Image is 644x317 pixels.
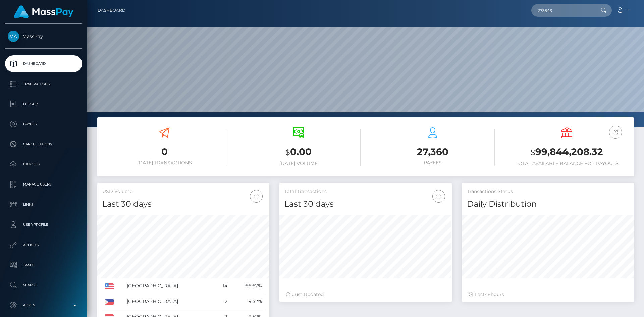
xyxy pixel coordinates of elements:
[105,283,114,289] img: US.png
[505,145,629,159] h3: 99,844,208.32
[102,160,226,166] h6: [DATE] Transactions
[102,198,264,210] h4: Last 30 days
[5,236,82,253] a: API Keys
[5,176,82,193] a: Manage Users
[285,148,290,157] small: $
[8,99,79,109] p: Ledger
[215,278,230,294] td: 14
[230,294,264,309] td: 9.52%
[102,188,264,195] h5: USD Volume
[14,5,73,18] img: MassPay Logo
[8,200,79,210] p: Links
[8,139,79,149] p: Cancellations
[469,291,627,298] div: Last hours
[102,145,226,158] h3: 0
[8,240,79,250] p: API Keys
[5,33,82,39] span: MassPay
[8,31,19,42] img: MassPay
[5,196,82,213] a: Links
[5,277,82,294] a: Search
[5,297,82,314] a: Admin
[124,294,215,309] td: [GEOGRAPHIC_DATA]
[8,179,79,190] p: Manage Users
[8,220,79,230] p: User Profile
[5,136,82,153] a: Cancellations
[371,160,495,166] h6: Payees
[5,156,82,173] a: Batches
[124,278,215,294] td: [GEOGRAPHIC_DATA]
[230,278,264,294] td: 66.67%
[236,145,361,159] h3: 0.00
[531,4,594,17] input: Search...
[5,216,82,233] a: User Profile
[284,198,446,210] h4: Last 30 days
[505,161,629,166] h6: Total Available Balance for Payouts
[8,159,79,169] p: Batches
[5,55,82,72] a: Dashboard
[8,300,79,310] p: Admin
[531,148,535,157] small: $
[8,79,79,89] p: Transactions
[8,119,79,129] p: Payees
[5,257,82,273] a: Taxes
[8,260,79,270] p: Taxes
[467,188,629,195] h5: Transactions Status
[98,3,125,17] a: Dashboard
[467,198,629,210] h4: Daily Distribution
[286,291,445,298] div: Just Updated
[105,299,114,305] img: PH.png
[5,96,82,112] a: Ledger
[236,161,361,166] h6: [DATE] Volume
[8,59,79,69] p: Dashboard
[8,280,79,290] p: Search
[485,291,491,297] span: 48
[371,145,495,158] h3: 27,360
[284,188,446,195] h5: Total Transactions
[5,116,82,133] a: Payees
[215,294,230,309] td: 2
[5,75,82,92] a: Transactions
